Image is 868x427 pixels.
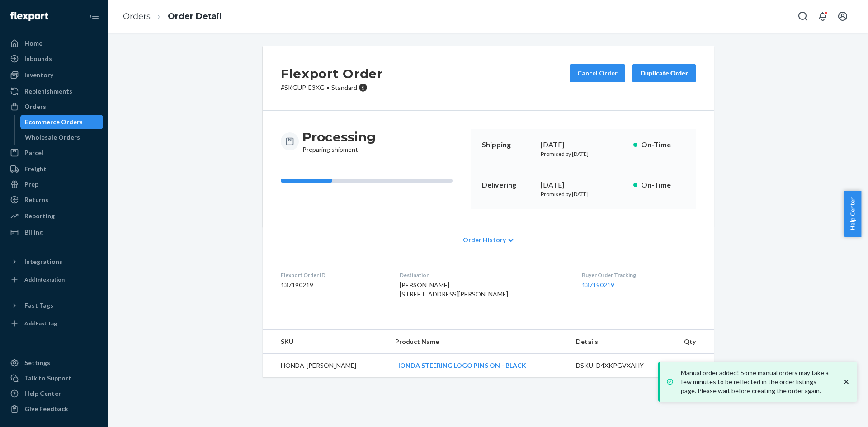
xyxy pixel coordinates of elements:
a: Freight [5,162,103,176]
button: Fast Tags [5,298,103,313]
div: Returns [24,195,48,204]
div: Give Feedback [24,404,68,413]
button: Close Navigation [85,7,103,25]
p: On-Time [641,180,685,190]
a: Inventory [5,68,103,82]
a: HONDA STEERING LOGO PINS ON - BLACK [395,361,526,369]
button: Give Feedback [5,402,103,416]
a: Order Detail [168,11,222,21]
a: Wholesale Orders [20,130,104,145]
p: Delivering [482,180,533,190]
div: Replenishments [24,87,72,96]
a: Add Integration [5,272,103,287]
td: HONDA-[PERSON_NAME] [263,354,388,378]
button: Cancel Order [570,64,625,82]
a: Prep [5,177,103,192]
div: [DATE] [541,180,626,190]
div: Help Center [24,389,61,398]
td: 1 [668,354,714,378]
a: Orders [123,11,151,21]
div: Home [24,39,42,48]
div: Reporting [24,211,55,221]
a: 137190219 [582,281,614,289]
a: Talk to Support [5,371,103,385]
button: Open notifications [814,7,832,25]
a: Replenishments [5,84,103,99]
a: Settings [5,356,103,370]
a: Add Fast Tag [5,316,103,331]
div: Wholesale Orders [25,133,80,142]
ol: breadcrumbs [116,3,229,30]
p: Promised by [DATE] [541,150,626,158]
button: Integrations [5,254,103,269]
a: Help Center [5,386,103,401]
img: Flexport logo [10,12,48,21]
dt: Destination [400,271,568,279]
p: Promised by [DATE] [541,190,626,198]
div: Prep [24,180,38,189]
div: DSKU: D4XKPGVXAHY [576,361,661,370]
div: [DATE] [541,140,626,150]
div: Add Fast Tag [24,319,57,327]
div: Orders [24,102,46,111]
div: Preparing shipment [302,129,376,154]
dt: Buyer Order Tracking [582,271,696,279]
a: Ecommerce Orders [20,115,104,129]
button: Open Search Box [794,7,812,25]
button: Duplicate Order [632,64,696,82]
a: Returns [5,192,103,207]
button: Open account menu [834,7,852,25]
span: [PERSON_NAME] [STREET_ADDRESS][PERSON_NAME] [400,281,508,298]
h3: Processing [302,129,376,145]
p: Manual order added! Some manual orders may take a few minutes to be reflected in the order listin... [681,368,833,395]
a: Reporting [5,209,103,223]
div: Ecommerce Orders [25,117,83,127]
span: Standard [331,84,357,91]
dd: 137190219 [281,281,385,290]
p: # SKGUP-E3XG [281,83,383,92]
dt: Flexport Order ID [281,271,385,279]
a: Parcel [5,145,103,160]
th: SKU [263,330,388,354]
h2: Flexport Order [281,64,383,83]
div: Talk to Support [24,374,71,383]
th: Product Name [388,330,569,354]
a: Orders [5,99,103,114]
a: Inbounds [5,52,103,66]
span: • [326,84,330,91]
div: Integrations [24,257,62,266]
div: Parcel [24,148,43,157]
div: Billing [24,228,43,237]
button: Help Center [844,191,861,237]
a: Home [5,36,103,51]
th: Details [569,330,668,354]
a: Billing [5,225,103,239]
svg: close toast [842,377,851,386]
div: Inventory [24,70,53,80]
div: Duplicate Order [640,69,688,78]
div: Freight [24,164,47,174]
div: Add Integration [24,276,65,283]
th: Qty [668,330,714,354]
span: Order History [463,235,506,244]
div: Fast Tags [24,301,53,310]
div: Settings [24,358,50,367]
div: Inbounds [24,54,52,63]
p: Shipping [482,140,533,150]
p: On-Time [641,140,685,150]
